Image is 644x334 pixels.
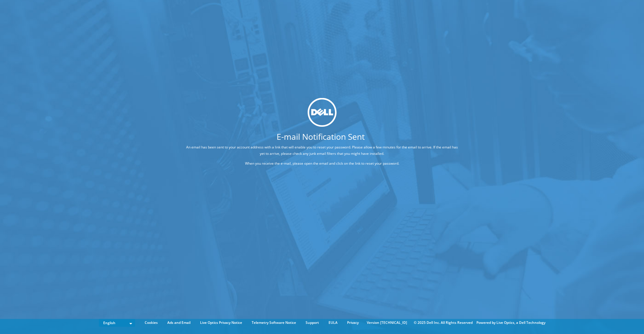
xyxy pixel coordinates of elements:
p: When you receive the e-mail, please open the email and click on the link to reset your password. [184,160,460,166]
a: Cookies [140,320,162,326]
img: dell_svg_logo.svg [308,98,337,127]
a: Ads and Email [163,320,195,326]
h1: E-mail Notification Sent [163,132,479,140]
a: Support [301,320,323,326]
li: © 2025 Dell Inc. All Rights Reserved [411,320,476,326]
a: Privacy [343,320,363,326]
li: Version [TECHNICAL_ID] [364,320,410,326]
a: EULA [324,320,342,326]
a: Live Optics Privacy Notice [196,320,246,326]
li: Powered by Live Optics, a Dell Technology [476,320,545,326]
p: An email has been sent to your account address with a link that will enable you to reset your pas... [184,144,460,157]
a: Telemetry Software Notice [247,320,300,326]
